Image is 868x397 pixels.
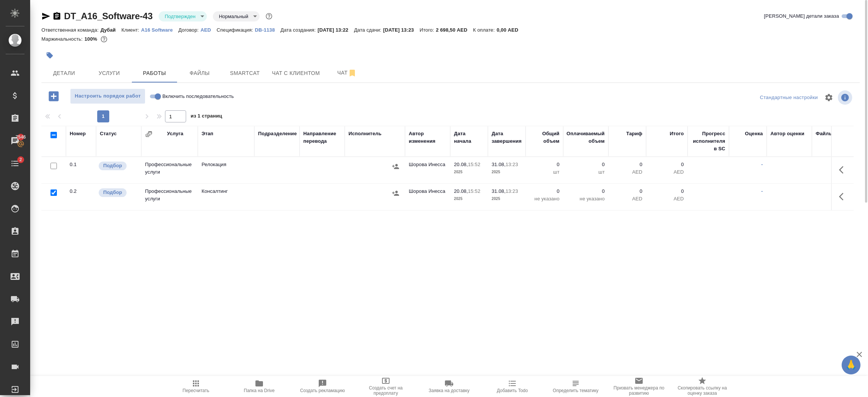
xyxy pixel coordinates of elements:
div: 0.2 [70,188,92,195]
p: Консалтинг [202,188,251,195]
button: Настроить порядок работ [70,89,145,104]
p: 0 [650,188,684,195]
p: Дата сдачи: [354,27,383,33]
div: Номер [70,130,86,137]
svg: Отписаться [348,69,357,78]
button: Доп статусы указывают на важность/срочность заказа [264,11,274,21]
div: Направление перевода [303,130,341,145]
p: 0,00 AED [497,27,524,33]
p: 0 [612,161,642,168]
div: Оценка [745,130,763,137]
p: Спецификация: [217,27,255,33]
a: - [761,188,763,194]
span: Посмотреть информацию [838,90,854,105]
p: AED [612,168,642,176]
p: Подбор [103,189,122,196]
span: Smartcat [227,69,263,78]
a: DT_A16_Software-43 [64,11,153,21]
p: Релокация [202,161,251,168]
td: Профессиональные услуги [141,157,198,183]
button: 🙏 [842,356,860,374]
div: 0.1 [70,161,92,168]
td: Профессиональные услуги [141,184,198,210]
a: 2 [2,154,28,173]
p: Итого: [420,27,436,33]
div: Можно подбирать исполнителей [98,161,138,171]
span: Чат с клиентом [272,69,320,78]
span: Включить последовательность [162,93,234,100]
span: Услуги [91,69,127,78]
button: Добавить тэг [41,47,58,64]
p: 15:52 [468,162,480,167]
p: 31.08, [492,188,506,194]
div: Подтвержден [213,11,260,21]
p: 13:23 [506,162,518,167]
span: 🙏 [845,357,857,373]
p: 0 [612,188,642,195]
div: Можно подбирать исполнителей [98,188,138,198]
p: AED [650,195,684,203]
p: шт [529,168,559,176]
p: Дубай [101,27,122,33]
p: 2025 [492,168,522,176]
p: 20.08, [454,188,468,194]
button: Назначить [390,161,401,172]
p: 2 698,50 AED [436,27,473,33]
p: AED [650,168,684,176]
p: Клиент: [121,27,141,33]
p: Договор: [179,27,201,33]
span: 7546 [11,133,30,141]
p: 0 [567,161,605,168]
td: Шорова Инесса [405,157,450,183]
div: Прогресс исполнителя в SC [691,130,725,153]
span: Детали [46,69,82,78]
td: Шорова Инесса [405,184,450,210]
button: Скопировать ссылку [52,12,61,21]
div: Этап [202,130,213,137]
p: 15:52 [468,188,480,194]
p: 100% [84,36,99,42]
button: Нормальный [217,13,251,20]
div: Услуга [167,130,183,137]
a: - [761,162,763,167]
span: Настроить порядок работ [74,92,141,101]
p: AED [612,195,642,203]
p: Ответственная команда: [41,27,101,33]
p: Дата создания: [281,27,318,33]
p: не указано [529,195,559,203]
span: Чат [329,68,365,78]
p: [DATE] 13:23 [383,27,420,33]
div: Дата начала [454,130,484,145]
p: 2025 [492,195,522,203]
p: Маржинальность: [41,36,84,42]
button: Сгруппировать [145,130,153,138]
p: шт [567,168,605,176]
span: [PERSON_NAME] детали заказа [764,12,839,20]
span: Файлы [182,69,218,78]
div: Статус [100,130,117,137]
button: Подтвержден [162,13,198,20]
p: 20.08, [454,162,468,167]
div: Автор оценки [770,130,804,137]
p: К оплате: [473,27,497,33]
div: Автор изменения [409,130,446,145]
p: AED [200,27,217,33]
span: 2 [15,156,26,163]
a: A16 Software [141,26,179,33]
div: Подтвержден [159,11,207,21]
p: 2025 [454,195,484,203]
div: Файлы [816,130,833,137]
button: 0.00 AED; [99,34,109,44]
button: Скопировать ссылку для ЯМессенджера [41,12,50,21]
p: Подбор [103,162,122,169]
a: AED [200,26,217,33]
a: 7546 [2,131,28,150]
button: Добавить работу [43,89,64,104]
a: DB-1138 [255,26,281,33]
div: Оплачиваемый объем [567,130,605,145]
div: Общий объем [529,130,559,145]
div: Итого [670,130,684,137]
div: Подразделение [258,130,297,137]
span: Настроить таблицу [820,89,838,107]
p: 2025 [454,168,484,176]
